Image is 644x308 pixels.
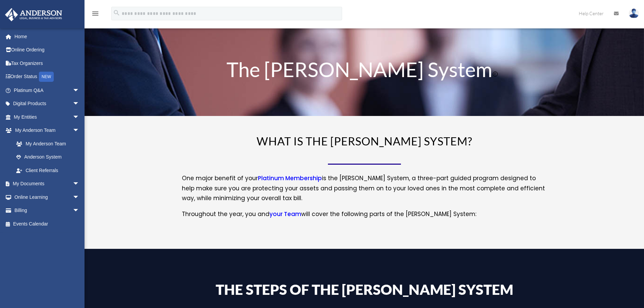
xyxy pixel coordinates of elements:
[9,150,86,164] a: Anderson System
[5,177,90,191] a: My Documentsarrow_drop_down
[9,164,90,177] a: Client Referrals
[5,56,90,70] a: Tax Organizers
[5,30,90,43] a: Home
[5,204,90,217] a: Billingarrow_drop_down
[5,97,90,111] a: Digital Productsarrow_drop_down
[182,282,547,300] h4: The Steps of the [PERSON_NAME] System
[182,173,547,209] p: One major benefit of your is the [PERSON_NAME] System, a three-part guided program designed to he...
[73,177,86,191] span: arrow_drop_down
[269,210,301,221] a: your Team
[9,137,90,150] a: My Anderson Team
[258,174,322,186] a: Platinum Membership
[91,9,99,18] i: menu
[3,8,64,21] img: Anderson Advisors Platinum Portal
[91,12,99,18] a: menu
[73,97,86,111] span: arrow_drop_down
[73,84,86,97] span: arrow_drop_down
[113,9,120,17] i: search
[39,72,54,82] div: NEW
[73,124,86,138] span: arrow_drop_down
[5,190,90,204] a: Online Learningarrow_drop_down
[5,110,90,124] a: My Entitiesarrow_drop_down
[182,59,547,83] h1: The [PERSON_NAME] System
[5,70,90,84] a: Order StatusNEW
[5,84,90,97] a: Platinum Q&Aarrow_drop_down
[5,124,90,137] a: My Anderson Teamarrow_drop_down
[5,217,90,231] a: Events Calendar
[73,110,86,124] span: arrow_drop_down
[73,190,86,204] span: arrow_drop_down
[257,134,472,148] span: WHAT IS THE [PERSON_NAME] SYSTEM?
[629,8,639,18] img: User Pic
[73,204,86,218] span: arrow_drop_down
[5,43,90,57] a: Online Ordering
[182,209,547,219] p: Throughout the year, you and will cover the following parts of the [PERSON_NAME] System:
